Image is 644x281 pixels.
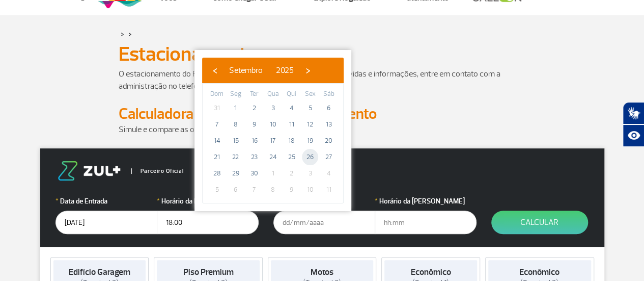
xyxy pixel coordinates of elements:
[321,165,337,182] span: 4
[264,89,283,100] th: weekday
[269,63,300,78] button: 2025
[246,133,262,149] span: 16
[623,102,644,147] div: Plugin de acessibilidade da Hand Talk.
[246,149,262,165] span: 23
[207,64,316,74] bs-datepicker-navigation-view: ​ ​ ​
[69,267,130,277] strong: Edifício Garagem
[284,182,300,198] span: 9
[284,100,300,116] span: 4
[284,165,300,182] span: 2
[228,182,244,198] span: 6
[491,211,588,234] button: Calcular
[302,100,318,116] span: 5
[119,68,526,92] p: O estacionamento do RIOgaleão é administrado pela Estapar. Para dúvidas e informações, entre em c...
[623,102,644,124] button: Abrir tradutor de língua de sinais.
[321,133,337,149] span: 20
[276,65,294,75] span: 2025
[321,116,337,133] span: 13
[183,267,233,277] strong: Piso Premium
[321,100,337,116] span: 6
[209,116,225,133] span: 7
[321,182,337,198] span: 11
[128,28,132,40] a: >
[228,116,244,133] span: 8
[311,267,333,277] strong: Motos
[228,165,244,182] span: 29
[209,133,225,149] span: 14
[319,89,338,100] th: weekday
[519,267,559,277] strong: Econômico
[55,211,157,234] input: dd/mm/aaaa
[284,133,300,149] span: 18
[209,165,225,182] span: 28
[157,196,259,207] label: Horário da Entrada
[273,211,375,234] input: dd/mm/aaaa
[623,124,644,147] button: Abrir recursos assistivos.
[222,63,269,78] button: Setembro
[119,105,526,123] h2: Calculadora de Tarifa do Estacionamento
[301,89,320,100] th: weekday
[375,211,477,234] input: hh:mm
[284,149,300,165] span: 25
[246,100,262,116] span: 2
[119,45,526,63] h1: Estacionamento
[245,89,264,100] th: weekday
[121,28,124,40] a: >
[207,63,222,78] button: ‹
[265,100,281,116] span: 3
[228,149,244,165] span: 22
[246,165,262,182] span: 30
[246,116,262,133] span: 9
[321,149,337,165] span: 27
[302,149,318,165] span: 26
[55,161,123,181] img: logo-zul.png
[302,133,318,149] span: 19
[411,267,451,277] strong: Econômico
[119,123,526,136] p: Simule e compare as opções.
[302,182,318,198] span: 10
[302,116,318,133] span: 12
[208,89,227,100] th: weekday
[265,116,281,133] span: 10
[246,182,262,198] span: 7
[284,116,300,133] span: 11
[55,196,157,207] label: Data de Entrada
[300,63,316,78] button: ›
[228,100,244,116] span: 1
[282,89,301,100] th: weekday
[227,89,245,100] th: weekday
[131,168,184,174] span: Parceiro Oficial
[265,165,281,182] span: 1
[209,149,225,165] span: 21
[302,165,318,182] span: 3
[229,65,263,75] span: Setembro
[265,149,281,165] span: 24
[194,50,351,211] bs-datepicker-container: calendar
[209,100,225,116] span: 31
[209,182,225,198] span: 5
[228,133,244,149] span: 15
[375,196,477,207] label: Horário da [PERSON_NAME]
[265,133,281,149] span: 17
[265,182,281,198] span: 8
[157,211,259,234] input: hh:mm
